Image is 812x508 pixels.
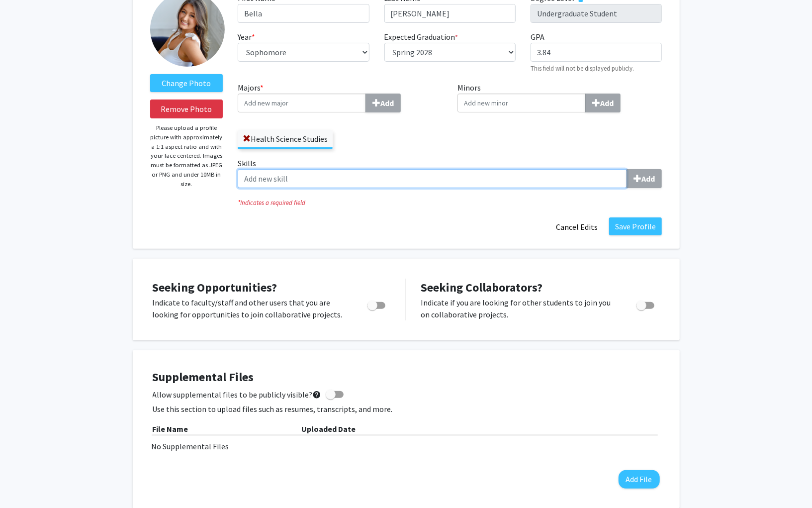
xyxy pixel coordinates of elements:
[313,389,322,401] mat-icon: help
[609,217,662,235] button: Save Profile
[238,157,662,188] label: Skills
[627,169,662,188] button: Skills
[7,463,42,501] iframe: Chat
[238,31,255,43] label: Year
[153,297,349,320] p: Indicate to faculty/staff and other users that you are looking for opportunities to join collabor...
[600,98,614,108] b: Add
[153,389,322,401] span: Allow supplemental files to be publicly visible?
[365,94,401,112] button: Majors*
[384,31,458,43] label: Expected Graduation
[531,64,634,72] small: This field will not be displayed publicly.
[153,370,660,385] h4: Supplemental Files
[421,280,543,295] span: Seeking Collaborators?
[619,470,660,489] button: Add File
[302,424,356,434] b: Uploaded Date
[153,280,277,295] span: Seeking Opportunities?
[153,424,188,434] b: File Name
[238,198,662,207] i: Indicates a required field
[238,169,627,188] input: SkillsAdd
[153,403,660,415] p: Use this section to upload files such as resumes, transcripts, and more.
[238,82,443,112] label: Majors
[150,74,223,92] label: ChangeProfile Picture
[549,217,604,236] button: Cancel Edits
[380,98,394,108] b: Add
[152,440,661,452] div: No Supplemental Files
[457,82,662,112] label: Minors
[531,31,544,43] label: GPA
[585,94,621,112] button: Minors
[421,297,618,320] p: Indicate if you are looking for other students to join you on collaborative projects.
[632,297,660,311] div: Toggle
[238,130,333,147] label: Health Science Studies
[150,123,223,189] p: Please upload a profile picture with approximately a 1:1 aspect ratio and with your face centered...
[641,174,655,184] b: Add
[457,94,586,112] input: MinorsAdd
[238,94,366,112] input: Majors*Add
[363,297,391,311] div: Toggle
[150,100,223,118] button: Remove Photo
